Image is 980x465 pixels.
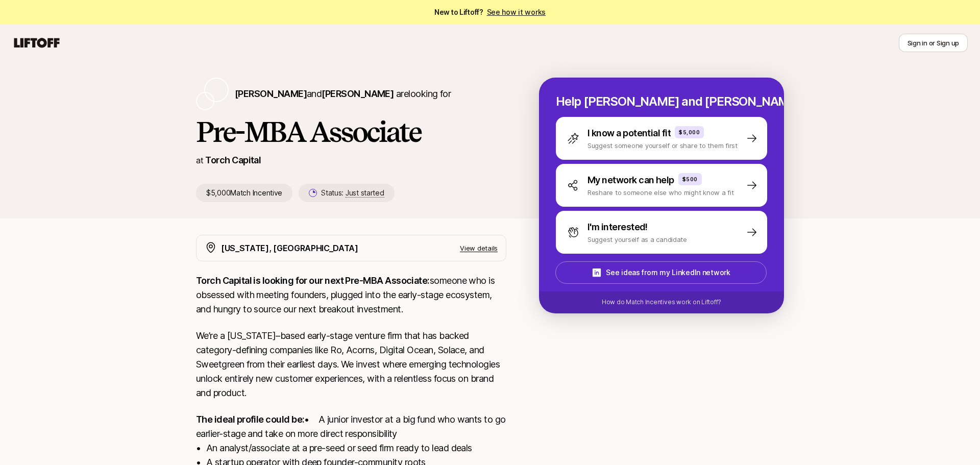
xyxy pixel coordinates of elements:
[460,243,498,253] p: View details
[196,116,506,147] h1: Pre-MBA Associate
[322,88,394,99] span: [PERSON_NAME]
[196,329,506,400] p: We’re a [US_STATE]–based early-stage venture firm that has backed category-defining companies lik...
[196,275,430,286] strong: Torch Capital is looking for our next Pre-MBA Associate:
[587,234,687,244] p: Suggest yourself as a candidate
[587,187,734,198] p: Reshare to someone else who might know a fit
[682,175,698,183] p: $500
[196,274,506,316] p: someone who is obsessed with meeting founders, plugged into the early-stage ecosystem, and hungry...
[899,34,968,52] button: Sign in or Sign up
[556,94,767,109] p: Help [PERSON_NAME] and [PERSON_NAME] hire
[307,88,394,99] span: and
[587,140,738,151] p: Suggest someone yourself or share to them first
[587,126,671,140] p: I know a potential fit
[602,298,721,307] p: How do Match Incentives work on Liftoff?
[196,414,304,425] strong: The ideal profile could be:
[196,154,203,167] p: at
[555,261,767,284] button: See ideas from my LinkedIn network
[196,184,292,202] p: $5,000 Match Incentive
[205,155,261,165] a: Torch Capital
[235,88,307,99] span: [PERSON_NAME]
[587,220,648,234] p: I'm interested!
[321,187,384,199] p: Status:
[221,241,358,255] p: [US_STATE], [GEOGRAPHIC_DATA]
[235,87,451,101] p: are looking for
[434,6,546,18] span: New to Liftoff?
[587,173,674,187] p: My network can help
[346,188,384,198] span: Just started
[606,266,730,279] p: See ideas from my LinkedIn network
[679,128,700,136] p: $5,000
[487,8,546,16] a: See how it works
